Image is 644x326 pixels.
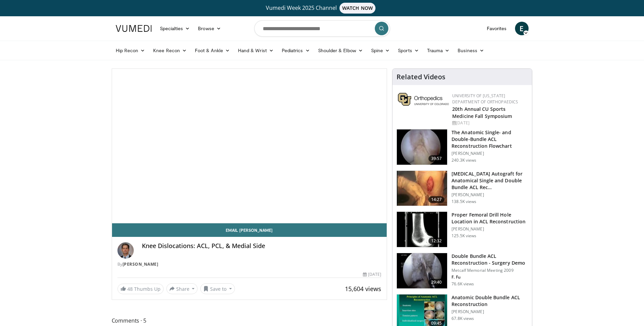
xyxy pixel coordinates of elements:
[112,69,387,223] video-js: Video Player
[452,192,528,198] p: [PERSON_NAME]
[452,129,528,149] h3: The Anatomic Single- and Double-Bundle ACL Reconstruction Flowchart
[452,281,474,287] p: 76.6K views
[397,253,528,289] a: 29:40 Double Bundle ACL Reconstruction - Surgery Demo Metcalf Memorial Meeting 2009 F. Fu 76.6K v...
[452,309,528,314] p: [PERSON_NAME]
[452,294,528,308] h3: Anatomic Double Bundle ACL Reconstruction
[452,93,518,105] a: University of [US_STATE] Department of Orthopaedics
[278,44,314,57] a: Pediatrics
[123,261,159,267] a: [PERSON_NAME]
[397,170,528,206] a: 14:27 [MEDICAL_DATA] Autograft for Anatomical Single and Double Bundle ACL Rec… [PERSON_NAME] 138...
[397,253,447,288] img: ffu_3.png.150x105_q85_crop-smart_upscale.jpg
[397,129,528,165] a: 39:57 The Anatomic Single- and Double-Bundle ACL Reconstruction Flowchart [PERSON_NAME] 240.3K views
[166,283,198,294] button: Share
[367,44,394,57] a: Spine
[398,93,449,106] img: 355603a8-37da-49b6-856f-e00d7e9307d3.png.150x105_q85_autocrop_double_scale_upscale_version-0.2.png
[423,44,454,57] a: Trauma
[142,242,382,250] h4: Knee Dislocations: ACL, PCL, & Medial Side
[452,268,528,273] p: Metcalf Memorial Meeting 2009
[254,20,390,37] input: Search topics, interventions
[394,44,423,57] a: Sports
[112,316,387,325] span: Comments 5
[200,283,235,294] button: Save to
[428,155,445,162] span: 39:57
[452,253,528,266] h3: Double Bundle ACL Reconstruction - Surgery Demo
[339,3,375,14] span: WATCH NOW
[428,279,445,286] span: 29:40
[363,271,381,278] div: [DATE]
[452,170,528,191] h3: [MEDICAL_DATA] Autograft for Anatomical Single and Double Bundle ACL Rec…
[483,22,511,35] a: Favorites
[452,211,528,225] h3: Proper Femoral Drill Hole Location in ACL Reconstruction
[191,44,234,57] a: Foot & Ankle
[127,286,133,292] span: 48
[452,316,474,321] p: 67.8K views
[112,223,387,237] a: Email [PERSON_NAME]
[452,233,476,239] p: 125.5K views
[397,211,528,247] a: 12:32 Proper Femoral Drill Hole Location in ACL Reconstruction [PERSON_NAME] 125.5K views
[452,274,528,280] p: F. Fu
[452,226,528,232] p: [PERSON_NAME]
[149,44,191,57] a: Knee Recon
[397,129,447,165] img: Fu_0_3.png.150x105_q85_crop-smart_upscale.jpg
[117,242,134,259] img: Avatar
[452,120,527,126] div: [DATE]
[194,22,225,35] a: Browse
[314,44,367,57] a: Shoulder & Elbow
[117,284,164,294] a: 48 Thumbs Up
[345,285,381,293] span: 15,604 views
[452,151,528,156] p: [PERSON_NAME]
[452,199,476,204] p: 138.5K views
[452,158,476,163] p: 240.3K views
[428,238,445,244] span: 12:32
[428,196,445,203] span: 14:27
[116,25,152,32] img: VuMedi Logo
[397,171,447,206] img: 281064_0003_1.png.150x105_q85_crop-smart_upscale.jpg
[156,22,194,35] a: Specialties
[397,73,445,81] h4: Related Videos
[117,3,528,14] a: Vumedi Week 2025 ChannelWATCH NOW
[452,106,512,119] a: 20th Annual CU Sports Medicine Fall Symposium
[234,44,278,57] a: Hand & Wrist
[515,22,529,35] a: E
[112,44,149,57] a: Hip Recon
[397,212,447,247] img: Title_01_100001165_3.jpg.150x105_q85_crop-smart_upscale.jpg
[454,44,488,57] a: Business
[117,261,382,267] div: By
